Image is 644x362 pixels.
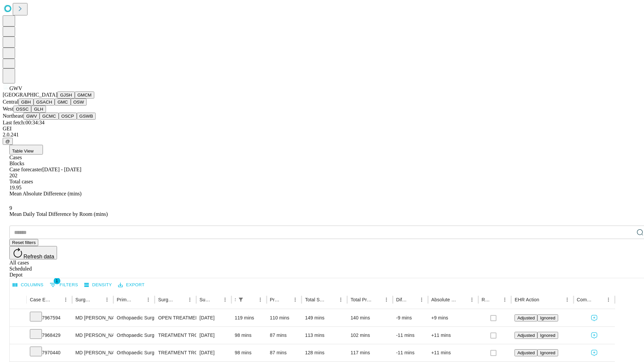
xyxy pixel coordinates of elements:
div: [DATE] [200,327,228,344]
span: 202 [9,173,17,178]
button: Sort [176,295,185,304]
button: Menu [144,295,153,304]
div: 149 mins [305,309,344,326]
div: -11 mins [396,344,425,361]
button: GBH [18,99,34,106]
span: Adjusted [517,315,535,320]
button: Menu [467,295,477,304]
button: Refresh data [9,246,57,259]
button: Sort [134,295,144,304]
button: Menu [290,295,300,304]
div: Predicted In Room Duration [270,297,281,302]
div: [DATE] [200,309,228,326]
div: MD [PERSON_NAME] [PERSON_NAME] Md [75,309,110,326]
button: Sort [372,295,382,304]
button: Menu [102,295,112,304]
button: Ignored [537,332,558,339]
div: OPEN TREATMENT PROXIMAL [MEDICAL_DATA] WITH FIXATION OR PROSTHESIS [158,309,193,326]
span: Ignored [540,350,555,355]
button: Menu [562,295,572,304]
span: Adjusted [517,333,535,338]
div: Orthopaedic Surgery [117,344,151,361]
button: Sort [93,295,102,304]
button: GLH [31,106,46,113]
div: Surgery Name [158,297,175,302]
div: 113 mins [305,327,344,344]
button: OSSC [13,106,32,113]
button: Menu [220,295,230,304]
div: +11 mins [431,327,475,344]
span: Case forecaster [9,167,42,172]
button: Table View [9,145,43,155]
span: 1 [54,278,60,284]
div: 2.0.241 [3,132,641,138]
div: Comments [577,297,594,302]
div: Case Epic Id [30,297,51,302]
div: 7970440 [30,344,69,361]
div: MD [PERSON_NAME] [PERSON_NAME] Md [75,327,110,344]
button: Menu [256,295,265,304]
div: Orthopaedic Surgery [117,309,151,326]
button: Sort [281,295,290,304]
div: 7967594 [30,309,69,326]
button: GSWB [77,113,96,120]
button: Adjusted [515,332,537,339]
div: 117 mins [351,344,389,361]
span: GWV [9,85,22,91]
button: Expand [13,312,23,324]
button: Sort [246,295,256,304]
button: Menu [336,295,345,304]
span: 19.95 [9,185,21,190]
button: Sort [408,295,417,304]
button: Ignored [537,349,558,356]
span: Mean Daily Total Difference by Room (mins) [9,211,108,217]
div: 98 mins [235,344,263,361]
div: 128 mins [305,344,344,361]
div: -9 mins [396,309,425,326]
span: [GEOGRAPHIC_DATA] [3,92,57,98]
button: Expand [13,347,23,359]
div: Surgery Date [200,297,210,302]
div: TREATMENT TROCHANTERIC [MEDICAL_DATA] FRACTURE INTERMEDULLARY ROD [158,327,193,344]
button: Adjusted [515,349,537,356]
div: Difference [396,297,407,302]
div: EHR Action [515,297,539,302]
div: +9 mins [431,309,475,326]
button: Adjusted [515,314,537,321]
span: Refresh data [23,254,54,259]
span: West [3,106,13,112]
span: @ [5,139,10,144]
div: 98 mins [235,327,263,344]
button: GWV [23,113,40,120]
div: Orthopaedic Surgery [117,327,151,344]
button: GMCM [75,92,94,99]
button: Sort [52,295,61,304]
button: OSW [71,99,87,106]
button: Sort [491,295,500,304]
button: Menu [185,295,195,304]
span: Adjusted [517,350,535,355]
button: GJSH [57,92,75,99]
div: 1 active filter [236,295,246,304]
button: Sort [327,295,336,304]
span: Table View [12,148,34,154]
div: -11 mins [396,327,425,344]
div: [DATE] [200,344,228,361]
div: 140 mins [351,309,389,326]
span: Northeast [3,113,23,119]
div: Absolute Difference [431,297,457,302]
button: Menu [382,295,391,304]
button: Sort [594,295,604,304]
div: 7968429 [30,327,69,344]
button: Ignored [537,314,558,321]
button: GMC [55,99,70,106]
div: 110 mins [270,309,299,326]
div: MD [PERSON_NAME] [PERSON_NAME] Md [75,344,110,361]
button: Menu [604,295,613,304]
button: Expand [13,330,23,342]
div: Total Scheduled Duration [305,297,326,302]
button: Show filters [236,295,246,304]
div: 87 mins [270,344,299,361]
div: Primary Service [117,297,133,302]
button: Menu [61,295,70,304]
